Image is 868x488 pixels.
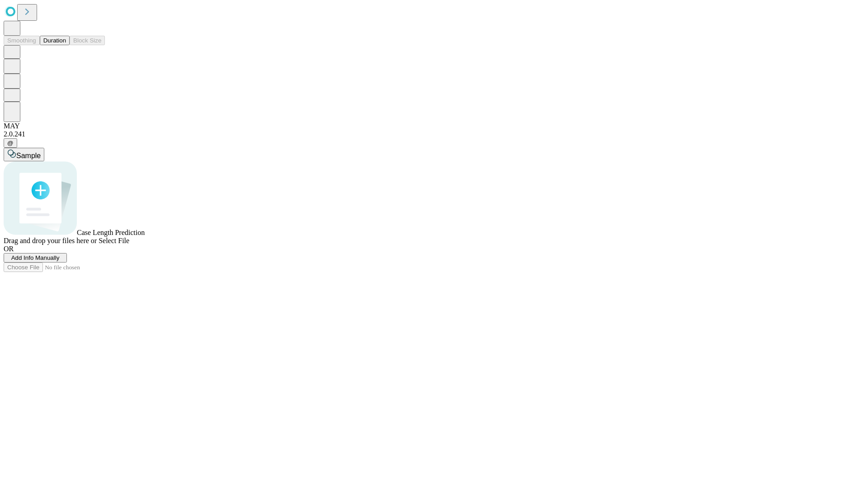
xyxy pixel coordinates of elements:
[7,140,14,146] span: @
[77,229,145,236] span: Case Length Prediction
[4,245,14,253] span: OR
[99,237,129,244] span: Select File
[16,152,41,160] span: Sample
[70,36,105,45] button: Block Size
[4,138,17,148] button: @
[4,36,40,45] button: Smoothing
[4,237,97,244] span: Drag and drop your files here or
[11,254,60,261] span: Add Info Manually
[40,36,70,45] button: Duration
[4,253,67,263] button: Add Info Manually
[4,148,44,161] button: Sample
[4,122,864,130] div: MAY
[4,130,864,138] div: 2.0.241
